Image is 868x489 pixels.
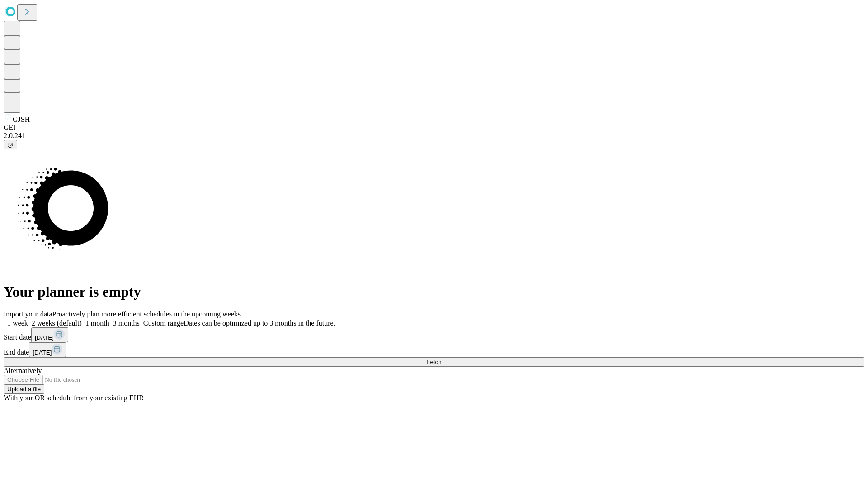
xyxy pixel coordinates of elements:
button: Upload a file [4,384,44,394]
span: @ [7,141,14,148]
span: Import your data [4,310,52,318]
button: @ [4,140,17,149]
div: Start date [4,327,864,342]
span: With your OR schedule from your existing EHR [4,394,144,402]
span: [DATE] [33,349,52,356]
span: Custom range [143,319,184,327]
button: [DATE] [31,327,68,342]
button: Fetch [4,357,864,367]
div: GEI [4,124,864,132]
span: Alternatively [4,367,42,374]
span: 1 month [85,319,109,327]
span: GJSH [13,115,30,123]
button: [DATE] [29,342,66,357]
div: 2.0.241 [4,132,864,140]
span: 2 weeks (default) [32,319,82,327]
span: [DATE] [35,334,54,341]
div: End date [4,342,864,357]
span: Proactively plan more efficient schedules in the upcoming weeks. [52,310,242,318]
h1: Your planner is empty [4,283,864,300]
span: Dates can be optimized up to 3 months in the future. [184,319,335,327]
span: 3 months [113,319,140,327]
span: 1 week [7,319,28,327]
span: Fetch [426,359,441,365]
